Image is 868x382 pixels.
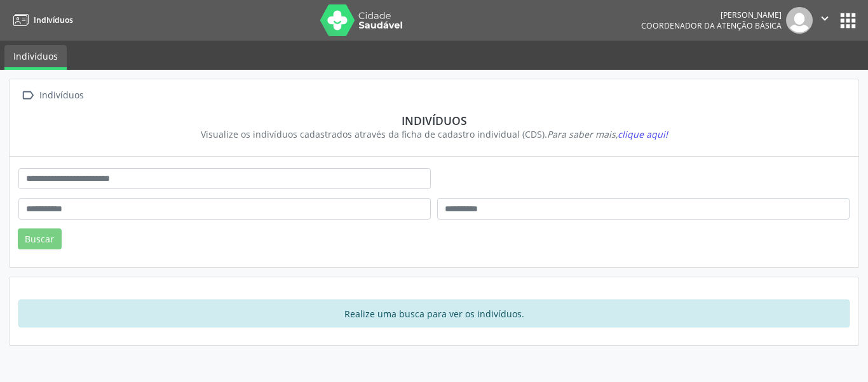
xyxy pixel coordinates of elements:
[34,15,73,25] span: Indivíduos
[27,128,841,141] div: Visualize os indivíduos cadastrados através da ficha de cadastro individual (CDS).
[27,114,841,128] div: Indivíduos
[618,128,668,140] span: clique aqui!
[837,10,859,32] button: apps
[18,86,86,105] a:  Indivíduos
[18,86,37,105] i: 
[641,20,782,31] span: Coordenador da Atenção Básica
[9,10,73,30] a: Indivíduos
[786,7,813,34] img: img
[18,228,62,250] button: Buscar
[4,45,67,70] a: Indivíduos
[818,11,832,25] i: 
[18,300,850,327] div: Realize uma busca para ver os indivíduos.
[641,10,782,20] div: [PERSON_NAME]
[37,86,86,105] div: Indivíduos
[813,7,837,34] button: 
[547,128,668,140] i: Para saber mais,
